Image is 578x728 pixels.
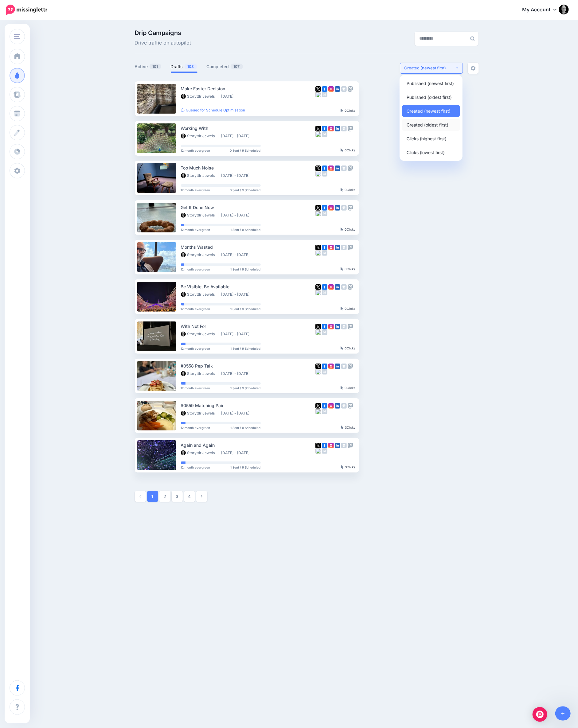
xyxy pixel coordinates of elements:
[322,86,327,92] img: facebook-square.png
[207,63,243,70] a: Completed107
[328,205,334,211] img: instagram-square.png
[328,403,334,409] img: instagram-square.png
[407,135,447,142] span: Clicks (highest first)
[335,443,340,448] img: linkedin-square.png
[400,63,463,74] button: Created (newest first)
[322,205,327,211] img: facebook-square.png
[328,245,334,250] img: instagram-square.png
[341,465,355,469] div: Clicks
[231,228,261,231] span: 1 Sent / 9 Scheduled
[231,307,261,310] span: 1 Sent / 9 Scheduled
[322,409,327,414] img: medium-grey-square.png
[181,134,218,138] li: Storyttlr Jewels
[315,448,321,454] img: bluesky-grey-square.png
[135,30,191,36] span: Drip Campaigns
[348,245,353,250] img: mastodon-grey-square.png
[315,290,321,295] img: bluesky-grey-square.png
[516,2,569,18] a: My Account
[341,205,347,211] img: google_business-grey-square.png
[315,165,321,171] img: twitter-square.png
[322,290,327,295] img: medium-grey-square.png
[315,364,321,369] img: twitter-square.png
[471,66,476,71] img: settings-grey.png
[341,364,347,369] img: google_business-grey-square.png
[348,364,353,369] img: mastodon-grey-square.png
[322,250,327,256] img: medium-grey-square.png
[150,64,161,69] span: 101
[470,36,475,41] img: search-grey-6.png
[181,402,315,409] div: #0559 Matching Pair
[341,386,343,390] img: pointer-grey-darker.png
[328,443,334,448] img: instagram-square.png
[341,284,347,290] img: google_business-grey-square.png
[181,323,315,330] div: With Not For
[335,324,340,329] img: linkedin-square.png
[315,284,321,290] img: twitter-square.png
[322,284,327,290] img: facebook-square.png
[181,450,218,455] li: Storyttlr Jewels
[322,403,327,409] img: facebook-square.png
[341,386,355,390] div: Clicks
[181,332,218,337] li: Storyttlr Jewels
[341,465,344,469] img: pointer-grey-darker.png
[181,387,210,390] span: 12 month evergreen
[322,324,327,329] img: facebook-square.png
[345,188,347,192] b: 0
[348,403,353,409] img: mastodon-grey-square.png
[315,205,321,211] img: twitter-square.png
[315,409,321,414] img: bluesky-grey-square.png
[230,149,261,152] span: 0 Sent / 9 Scheduled
[231,268,261,271] span: 1 Sent / 9 Scheduled
[315,324,321,329] img: twitter-square.png
[348,284,353,290] img: mastodon-grey-square.png
[348,126,353,131] img: mastodon-grey-square.png
[341,347,355,350] div: Clicks
[221,371,253,376] li: [DATE] - [DATE]
[328,364,334,369] img: instagram-square.png
[407,93,452,101] span: Published (oldest first)
[231,387,261,390] span: 1 Sent / 9 Scheduled
[407,121,448,128] span: Created (oldest first)
[341,126,347,131] img: google_business-grey-square.png
[345,426,347,429] b: 3
[221,94,237,99] li: [DATE]
[172,491,183,502] a: 3
[184,491,195,502] a: 4
[135,39,191,47] span: Drive traffic on autopilot
[315,403,321,409] img: twitter-square.png
[533,707,547,722] div: Open Intercom Messenger
[341,267,343,271] img: pointer-grey-darker.png
[335,126,340,131] img: linkedin-square.png
[322,171,327,177] img: medium-grey-square.png
[14,34,20,39] img: menu.png
[341,149,355,152] div: Clicks
[348,165,353,171] img: mastodon-grey-square.png
[181,149,210,152] span: 12 month evergreen
[315,250,321,256] img: bluesky-grey-square.png
[335,245,340,250] img: linkedin-square.png
[341,426,355,430] div: Clicks
[341,324,347,329] img: google_business-grey-square.png
[230,189,261,192] span: 0 Sent / 9 Scheduled
[315,92,321,97] img: bluesky-grey-square.png
[315,211,321,216] img: bluesky-grey-square.png
[181,411,218,416] li: Storyttlr Jewels
[231,347,261,350] span: 1 Sent / 9 Scheduled
[315,329,321,335] img: bluesky-grey-square.png
[341,346,343,350] img: pointer-grey-darker.png
[221,134,253,138] li: [DATE] - [DATE]
[181,173,218,178] li: Storyttlr Jewels
[322,131,327,137] img: medium-grey-square.png
[315,86,321,92] img: twitter-square.png
[231,64,243,69] span: 107
[181,268,210,271] span: 12 month evergreen
[221,411,253,416] li: [DATE] - [DATE]
[341,165,347,171] img: google_business-grey-square.png
[322,443,327,448] img: facebook-square.png
[181,243,315,251] div: Months Wasted
[404,65,455,71] div: Created (newest first)
[181,283,315,290] div: Be Visible, Be Available
[181,307,210,310] span: 12 month evergreen
[322,245,327,250] img: facebook-square.png
[315,369,321,375] img: bluesky-grey-square.png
